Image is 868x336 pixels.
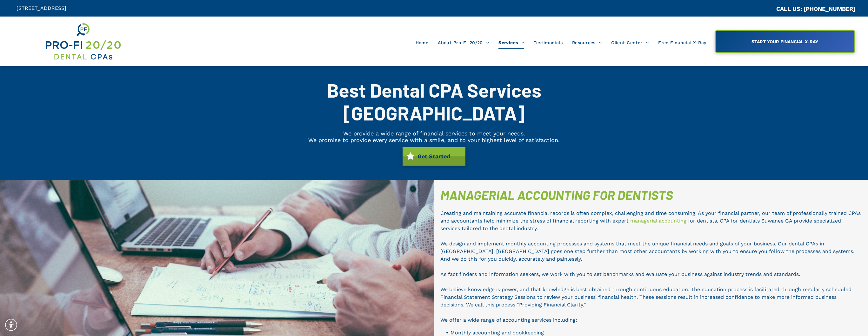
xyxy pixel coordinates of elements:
span: We design and implement monthly accounting processes and systems that meet the unique financial n... [440,241,854,262]
a: managerial accounting [630,218,686,224]
span: We believe knowledge is power, and that knowledge is best obtained through continuous education. ... [440,286,851,308]
span: Best Dental CPA Services [GEOGRAPHIC_DATA] [327,79,541,124]
img: Get Dental CPA Consulting, Bookkeeping, & Bank Loans [44,21,121,61]
span: Monthly accounting and bookkeeping [451,330,544,336]
span: We promise to provide every service with a smile, and to your highest level of satisfaction. [308,137,560,143]
a: Home [411,37,433,49]
span: We offer a wide range of accounting services including: [440,317,577,323]
a: About Pro-Fi 20/20 [433,37,494,49]
span: CA::CALLC [749,6,776,12]
span: Get Started [415,150,452,163]
span: [STREET_ADDRESS] [17,5,66,11]
span: We provide a wide range of financial services to meet your needs. [343,130,525,137]
a: Testimonials [529,37,567,49]
span: START YOUR FINANCIAL X-RAY [749,36,820,47]
a: Free Financial X-Ray [653,37,711,49]
span: As fact finders and information seekers, we work with you to set benchmarks and evaluate your bus... [440,271,800,277]
a: Client Center [606,37,653,49]
a: Services [494,37,529,49]
a: START YOUR FINANCIAL X-RAY [715,30,855,53]
span: MANAGERIAL ACCOUNTING FOR DENTISTS [440,187,673,202]
a: Resources [567,37,606,49]
a: Get Started [403,147,465,166]
span: Creating and maintaining accurate financial records is often complex, challenging and time consum... [440,210,861,224]
a: CALL US: [PHONE_NUMBER] [776,5,855,12]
